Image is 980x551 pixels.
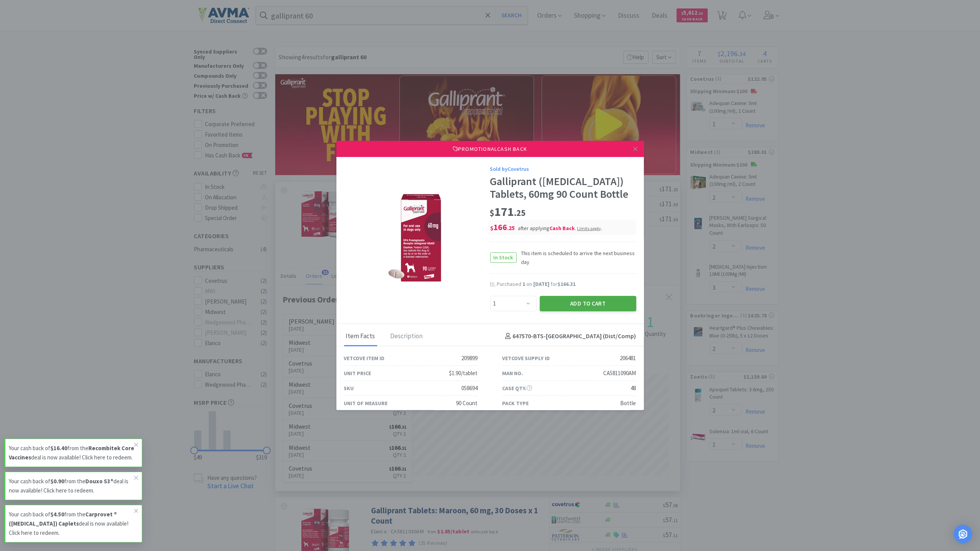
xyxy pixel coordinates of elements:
span: 171 [490,204,526,219]
div: 209899 [462,354,478,363]
div: 206481 [620,354,636,363]
strong: $16.40 [50,444,67,452]
span: $166.31 [558,281,576,287]
div: 058694 [462,384,478,393]
strong: $4.50 [50,511,64,518]
span: 1 [523,281,526,287]
div: Purchased on for [497,281,636,288]
span: 166 [491,222,515,232]
div: Open Intercom Messenger [954,525,972,543]
div: Unit of Measure [344,399,388,407]
div: SKU [344,384,354,392]
div: Case Qty. [502,384,532,392]
h4: 647570-BTS - [GEOGRAPHIC_DATA] (Dist/Comp) [502,331,636,341]
p: Your cash back of from the deal is now available! Click here to redeem. [9,510,134,538]
span: . 25 [514,207,526,218]
div: Description [389,327,425,346]
i: Cash Back [550,225,575,232]
strong: $0.90 [50,478,64,485]
div: 90 Count [456,399,478,408]
div: Bottle [621,399,636,408]
div: Galliprant ([MEDICAL_DATA]) Tablets, 60mg 90 Count Bottle [490,175,636,201]
div: Man No. [502,369,523,377]
div: Vetcove Supply ID [502,354,550,362]
span: after applying . [518,225,602,232]
span: This item is scheduled to arrive the next business day [517,249,636,266]
span: In Stock [491,253,516,262]
span: . 25 [507,224,515,232]
span: $ [490,207,495,218]
span: Limits apply [577,225,601,231]
p: Your cash back of from the deal is now available! Click here to redeem. [9,444,134,462]
div: Vetcove Item ID [344,354,385,362]
span: [DATE] [534,281,550,287]
img: 3e60e5bf61204d71979e655b07863d85_206481.png [386,190,448,286]
div: 48 [631,384,636,393]
button: Add to Cart [540,296,636,311]
div: Item Facts [344,327,377,346]
div: Pack Type [502,399,529,407]
div: . [577,225,602,232]
div: CA5811090AM [604,369,636,378]
div: Sold by Covetrus [490,165,636,173]
strong: Douxo S3® [85,478,113,485]
div: $1.90/tablet [449,369,478,378]
div: Unit Price [344,369,371,377]
span: $ [491,224,494,232]
p: Your cash back of from the deal is now available! Click here to redeem. [9,477,134,495]
div: Promotional Cash Back [336,141,644,157]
